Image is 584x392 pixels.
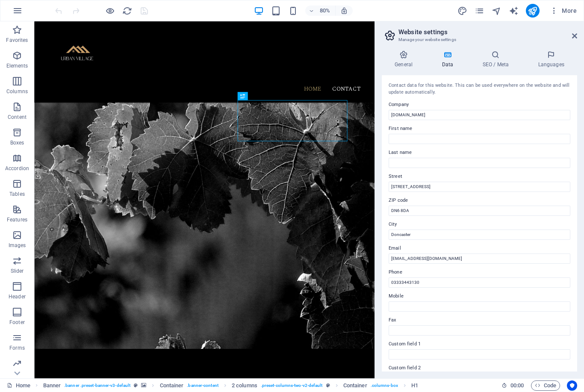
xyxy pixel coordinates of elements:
[528,6,537,16] i: Publish
[509,6,519,16] button: text_generator
[525,50,577,68] h4: Languages
[389,339,570,349] label: Custom field 1
[232,380,257,391] span: Click to select. Double-click to edit
[340,7,348,15] i: On resize automatically adjust zoom level to fit chosen device.
[411,380,418,391] span: Click to select. Double-click to edit
[343,380,367,391] span: Click to select. Double-click to edit
[9,319,25,326] p: Footer
[389,219,570,230] label: City
[122,6,132,16] button: reload
[469,50,525,68] h4: SEO / Meta
[475,6,484,16] i: Pages (Ctrl+Alt+S)
[6,37,28,44] p: Favorites
[492,6,502,16] button: navigator
[9,242,26,249] p: Images
[43,380,419,391] nav: breadcrumb
[389,267,570,277] label: Phone
[550,6,577,15] span: More
[389,291,570,301] label: Mobile
[389,82,570,96] div: Contact data for this website. This can be used everywhere on the website and will update automat...
[389,315,570,325] label: Fax
[6,88,28,95] p: Columns
[64,380,130,391] span: . banner .preset-banner-v3-default
[122,6,132,16] i: Reload page
[43,380,61,391] span: Click to select. Double-click to edit
[187,380,218,391] span: . banner-content
[261,380,323,391] span: . preset-columns-two-v2-default
[509,6,519,16] i: AI Writer
[510,380,524,391] span: 00 00
[389,243,570,253] label: Email
[475,6,485,16] button: pages
[501,380,524,391] h6: Session time
[526,4,540,18] button: publish
[326,383,330,388] i: This element is a customizable preset
[389,171,570,182] label: Street
[398,28,577,36] h2: Website settings
[134,383,138,388] i: This element is a customizable preset
[516,382,518,389] span: :
[7,380,30,391] a: Click to cancel selection. Double-click to open Pages
[141,383,146,388] i: This element contains a background
[389,195,570,206] label: ZIP code
[105,6,115,16] button: Click here to leave preview mode and continue editing
[318,6,332,16] h6: 80%
[492,6,501,16] i: Navigator
[389,100,570,110] label: Company
[389,363,570,373] label: Custom field 2
[535,380,556,391] span: Code
[457,6,468,16] button: design
[398,36,560,44] h3: Manage your website settings
[5,165,29,172] p: Accordion
[11,268,24,274] p: Slider
[429,50,469,68] h4: Data
[567,380,577,391] button: Usercentrics
[546,4,580,18] button: More
[160,380,184,391] span: Click to select. Double-click to edit
[389,147,570,158] label: Last name
[389,124,570,134] label: First name
[305,6,336,16] button: 80%
[457,6,467,16] i: Design (Ctrl+Alt+Y)
[531,380,560,391] button: Code
[9,191,25,197] p: Tables
[8,114,27,121] p: Content
[9,345,25,351] p: Forms
[10,139,24,146] p: Boxes
[382,50,429,68] h4: General
[371,380,398,391] span: . columns-box
[9,293,26,300] p: Header
[7,216,27,223] p: Features
[6,62,28,69] p: Elements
